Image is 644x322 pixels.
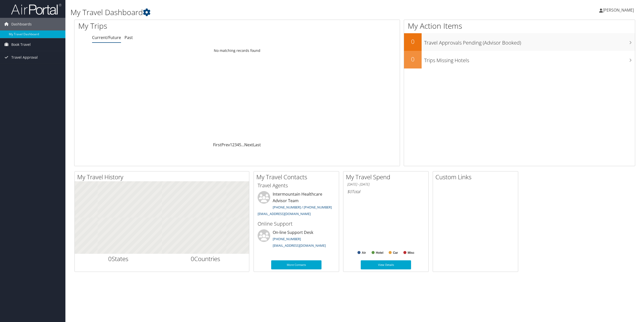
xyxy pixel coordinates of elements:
[393,251,398,255] text: Car
[273,237,301,241] a: [PHONE_NUMBER]
[347,189,425,194] h6: Total
[11,3,61,15] img: airportal-logo.png
[404,21,635,31] h1: My Action Items
[253,142,261,148] a: Last
[258,211,311,216] a: [EMAIL_ADDRESS][DOMAIN_NAME]
[408,251,415,255] text: Misc
[237,142,239,148] a: 4
[362,251,366,255] text: Air
[347,182,425,187] h6: [DATE] - [DATE]
[78,255,158,263] h2: States
[361,260,411,269] a: View Details
[404,33,635,51] a: 0Travel Approvals Pending (Advisor Booked)
[191,255,194,263] span: 0
[11,38,31,51] span: Book Travel
[255,191,338,218] li: Intermountain Healthcare Advisor Team
[424,37,635,46] h3: Travel Approvals Pending (Advisor Booked)
[78,21,260,31] h1: My Trips
[213,142,221,148] a: First
[166,255,246,263] h2: Countries
[404,51,635,68] a: 0Trips Missing Hotels
[404,55,422,63] h2: 0
[271,260,321,269] a: More Contacts
[599,3,639,18] a: [PERSON_NAME]
[273,243,326,248] a: [EMAIL_ADDRESS][DOMAIN_NAME]
[70,7,450,18] h1: My Travel Dashboard
[273,205,332,209] a: [PHONE_NUMBER] / [PHONE_NUMBER]
[603,7,634,13] span: [PERSON_NAME]
[346,173,428,181] h2: My Travel Spend
[221,142,230,148] a: Prev
[125,35,133,40] a: Past
[376,251,383,255] text: Hotel
[74,46,400,55] td: No matching records found
[258,220,335,227] h3: Online Support
[234,142,237,148] a: 3
[255,229,338,250] li: On-line Support Desk
[232,142,234,148] a: 2
[239,142,241,148] a: 5
[11,18,32,30] span: Dashboards
[241,142,244,148] span: …
[108,255,112,263] span: 0
[92,35,121,40] a: Current/Future
[256,173,339,181] h2: My Travel Contacts
[258,182,335,189] h3: Travel Agents
[11,51,38,64] span: Travel Approval
[230,142,232,148] a: 1
[424,54,635,64] h3: Trips Missing Hotels
[347,189,352,194] span: $0
[244,142,253,148] a: Next
[435,173,518,181] h2: Custom Links
[404,37,422,46] h2: 0
[77,173,249,181] h2: My Travel History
